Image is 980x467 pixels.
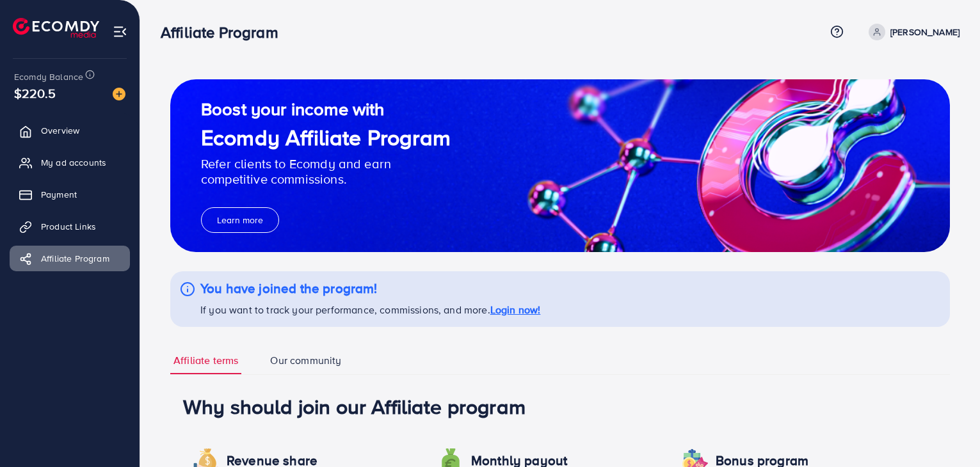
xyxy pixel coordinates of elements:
[201,99,451,120] h2: Boost your income with
[14,84,56,102] span: $220.5
[201,125,451,151] h1: Ecomdy Affiliate Program
[926,409,970,457] iframe: Chat
[201,171,451,187] p: competitive commissions.
[170,347,241,375] a: Affiliate terms
[10,118,130,143] a: Overview
[10,182,130,207] a: Payment
[267,347,344,375] a: Our community
[10,150,130,175] a: My ad accounts
[200,302,540,317] p: If you want to track your performance, commissions, and more.
[41,156,106,169] span: My ad accounts
[490,303,541,317] a: Login now!
[170,79,950,252] img: guide
[41,252,109,265] span: Affiliate Program
[200,281,540,297] h4: You have joined the program!
[890,24,960,40] p: [PERSON_NAME]
[13,18,99,38] img: logo
[201,207,279,233] button: Learn more
[10,214,130,239] a: Product Links
[161,23,289,42] h3: Affiliate Program
[864,24,960,40] a: [PERSON_NAME]
[113,88,125,100] img: image
[14,70,83,83] span: Ecomdy Balance
[41,124,79,137] span: Overview
[41,220,96,233] span: Product Links
[113,24,127,39] img: menu
[201,156,451,171] p: Refer clients to Ecomdy and earn
[41,188,77,201] span: Payment
[10,246,130,271] a: Affiliate Program
[183,394,937,418] h1: Why should join our Affiliate program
